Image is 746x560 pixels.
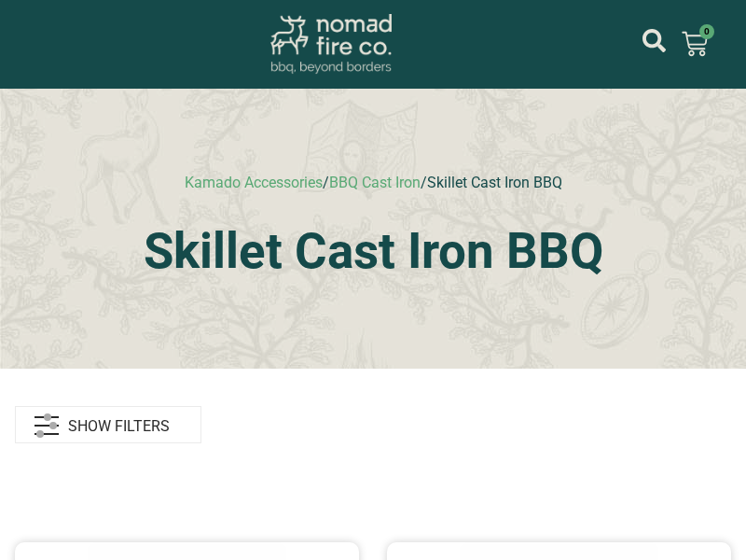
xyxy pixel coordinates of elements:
h1: Skillet Cast Iron BBQ [54,227,692,276]
span: / [323,174,329,191]
a: Kamado Accessories [185,174,323,191]
span: / [421,174,427,191]
a: mijn account [642,29,666,52]
nav: breadcrumbs [54,172,692,194]
a: SHOW FILTERS [15,406,201,443]
a: BBQ Cast Iron [329,174,421,191]
img: Nomad Fire Co [270,14,392,75]
span: Skillet Cast Iron BBQ [427,174,562,191]
span: 0 [699,24,714,39]
a: 0 [659,20,730,68]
